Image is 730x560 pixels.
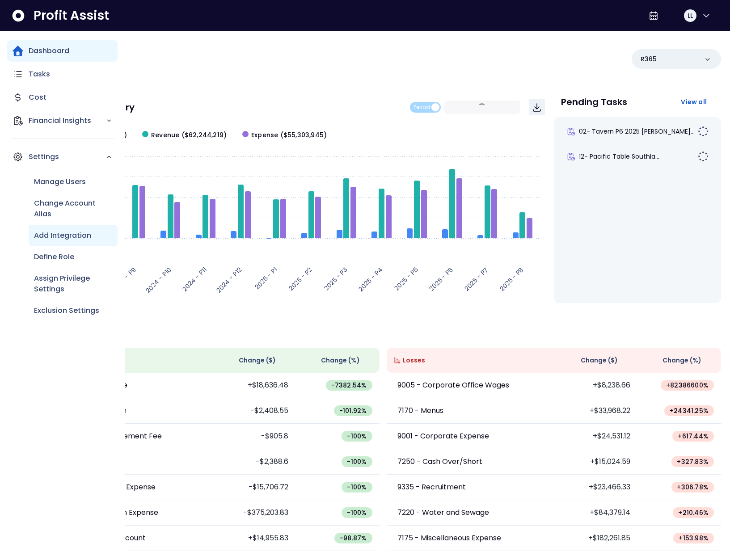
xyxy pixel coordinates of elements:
td: +$18,636.48 [212,373,295,398]
p: 9001 - Corporate Expense [397,431,489,442]
text: 2025 - P8 [498,265,525,293]
span: -100 % [347,432,367,441]
p: Settings [29,152,106,162]
td: -$2,388.6 [212,449,295,475]
text: 2025 - P4 [357,265,385,293]
text: 2025 - P2 [287,265,314,292]
span: Change ( $ ) [581,356,618,365]
p: 7220 - Water and Sewage [397,507,489,518]
p: 7175 - Miscellaneous Expense [397,533,501,543]
span: Revenue ($62,244,219) [151,131,227,140]
td: +$14,955.83 [212,526,295,551]
span: + 24341.25 % [670,406,709,415]
span: + 153.98 % [679,534,709,543]
p: 7170 - Menus [397,405,443,416]
span: -98.87 % [340,534,367,543]
span: View all [681,97,707,106]
text: 2024 - P11 [181,265,209,293]
td: +$84,379.14 [554,500,637,526]
p: Add Integration [34,230,91,241]
span: LL [688,11,693,20]
img: Not yet Started [698,126,709,137]
p: Cost [29,92,46,103]
span: -7382.54 % [331,381,367,390]
p: Change Account Alias [34,198,112,219]
span: + 306.78 % [677,483,709,492]
span: Losses [403,356,425,365]
span: + 82386600 % [666,381,709,390]
td: -$375,203.83 [212,500,295,526]
span: + 327.83 % [677,457,709,466]
p: Financial Insights [29,115,106,126]
text: 2025 - P7 [463,265,490,293]
p: R365 [641,55,657,64]
p: Tasks [29,69,50,80]
span: + 617.44 % [678,432,709,441]
td: -$2,408.55 [212,398,295,424]
text: 2024 - P10 [143,265,173,295]
button: View all [674,94,714,110]
p: Manage Users [34,177,86,187]
td: -$905.8 [212,424,295,449]
p: 9005 - Corporate Office Wages [397,380,509,391]
span: + 210.46 % [678,508,709,517]
p: Dashboard [29,46,69,56]
span: Profit Assist [34,8,109,24]
span: Expense ($55,303,945) [251,131,327,140]
span: Change (%) [321,356,360,365]
text: 2024 - P12 [215,265,244,295]
span: -100 % [347,508,367,517]
span: Change (%) [662,356,701,365]
button: Download [529,99,545,115]
span: Change ( $ ) [239,356,276,365]
img: Not yet Started [698,151,709,162]
td: +$23,466.33 [554,475,637,500]
text: 2025 - P1 [253,265,279,291]
span: -100 % [347,457,367,466]
td: +$24,531.12 [554,424,637,449]
text: 2025 - P3 [322,265,349,292]
span: 02- Tavern P6 2025 [PERSON_NAME]... [579,127,695,136]
span: 12- Pacific Table Southla... [579,152,659,161]
p: Define Role [34,252,74,262]
p: Wins & Losses [45,328,721,337]
span: -101.92 % [339,406,367,415]
span: -100 % [347,483,367,492]
p: Pending Tasks [561,97,627,106]
text: 2025 - P6 [427,265,455,293]
td: +$33,968.22 [554,398,637,424]
p: 9335 - Recruitment [397,482,466,493]
text: 2025 - P5 [392,265,420,292]
td: +$15,024.59 [554,449,637,475]
p: Exclusion Settings [34,305,99,316]
p: Assign Privilege Settings [34,273,112,295]
p: 7250 - Cash Over/Short [397,456,482,467]
td: -$15,706.72 [212,475,295,500]
td: +$182,261.85 [554,526,637,551]
td: +$8,238.66 [554,373,637,398]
